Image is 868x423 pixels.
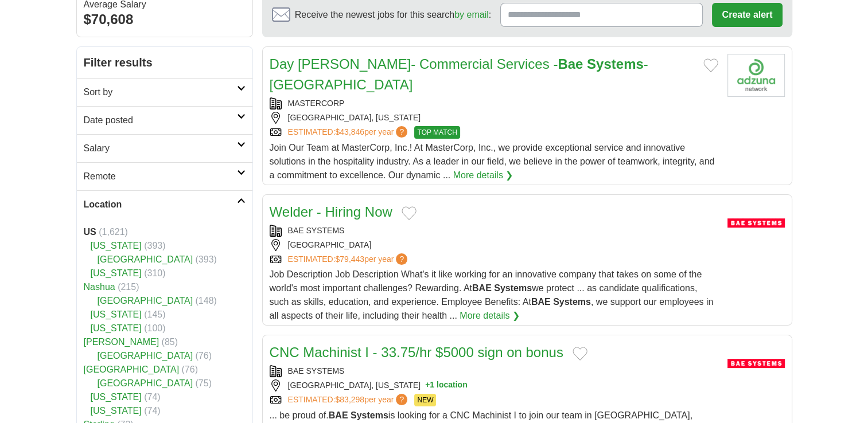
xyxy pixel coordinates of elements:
div: $70,608 [84,9,246,30]
a: CNC Machinist I - 33.75/hr $5000 sign on bonus [270,344,563,360]
span: NEW [414,394,436,406]
button: Create alert [712,3,782,27]
a: ESTIMATED:$43,846per year? [288,126,410,139]
a: [GEOGRAPHIC_DATA] [84,365,180,374]
a: Welder - Hiring Now [270,204,392,220]
div: MASTERCORP [270,97,718,109]
a: [US_STATE] [91,268,142,278]
strong: Systems [351,410,388,420]
strong: US [84,227,96,237]
a: BAE SYSTEMS [288,226,345,235]
a: BAE SYSTEMS [288,366,345,375]
span: $79,443 [335,254,364,264]
div: [GEOGRAPHIC_DATA] [270,239,718,251]
div: [GEOGRAPHIC_DATA], [US_STATE] [270,112,718,124]
span: (145) [144,310,165,319]
a: Day [PERSON_NAME]- Commercial Services -Bae Systems- [GEOGRAPHIC_DATA] [270,56,648,92]
h2: Remote [84,170,237,183]
span: Job Description Job Description What's it like working for an innovative company that takes on so... [270,269,714,320]
img: BAE Systems logo [727,202,785,245]
span: (74) [144,406,160,416]
h2: Date posted [84,113,237,127]
a: Nashua [84,282,115,292]
h2: Location [84,198,237,211]
strong: BAE [472,283,492,293]
img: BAE Systems logo [727,342,785,385]
span: (1,621) [99,227,128,237]
span: (393) [144,241,165,250]
a: [US_STATE] [91,310,142,319]
a: [GEOGRAPHIC_DATA] [98,378,193,388]
a: Location [77,190,252,218]
strong: BAE [531,297,551,307]
span: (74) [144,392,160,402]
strong: BAE [329,410,348,420]
a: by email [454,10,489,19]
span: + [425,379,430,391]
button: Add to favorite jobs [703,58,718,72]
span: (85) [162,337,178,347]
a: Sort by [77,78,252,106]
div: [GEOGRAPHIC_DATA], [US_STATE] [270,379,718,391]
a: More details ❯ [460,309,520,323]
strong: Systems [553,297,591,307]
a: [US_STATE] [91,406,142,416]
a: [GEOGRAPHIC_DATA] [98,254,193,264]
a: More details ❯ [453,169,513,182]
span: ? [396,253,407,265]
a: Remote [77,162,252,190]
span: ? [396,126,407,138]
h2: Salary [84,142,237,155]
span: (75) [196,378,212,388]
span: Receive the newest jobs for this search : [295,8,491,22]
h2: Sort by [84,85,237,99]
span: $43,846 [335,127,364,136]
span: (76) [182,365,198,374]
button: Add to favorite jobs [402,206,417,220]
a: [GEOGRAPHIC_DATA] [98,296,193,305]
a: [GEOGRAPHIC_DATA] [98,351,193,361]
a: ESTIMATED:$79,443per year? [288,253,410,265]
span: TOP MATCH [414,126,460,139]
a: [PERSON_NAME] [84,337,159,347]
span: ? [396,394,407,405]
a: Date posted [77,106,252,134]
span: (310) [144,268,165,278]
strong: Bae [558,56,583,72]
button: Add to favorite jobs [573,347,587,361]
span: (100) [144,323,165,333]
span: (215) [118,282,139,292]
img: Company logo [727,54,785,97]
a: [US_STATE] [91,241,142,250]
span: (148) [196,296,217,305]
span: (393) [196,254,217,264]
span: Join Our Team at MasterCorp, Inc.! At MasterCorp, Inc., we provide exceptional service and innova... [270,143,715,180]
button: +1 location [425,379,468,391]
strong: Systems [494,283,532,293]
a: ESTIMATED:$83,298per year? [288,394,410,406]
strong: Systems [587,56,644,72]
a: Salary [77,134,252,162]
h2: Filter results [77,47,252,78]
a: [US_STATE] [91,323,142,333]
a: [US_STATE] [91,392,142,402]
span: $83,298 [335,395,364,404]
span: (76) [196,351,212,361]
